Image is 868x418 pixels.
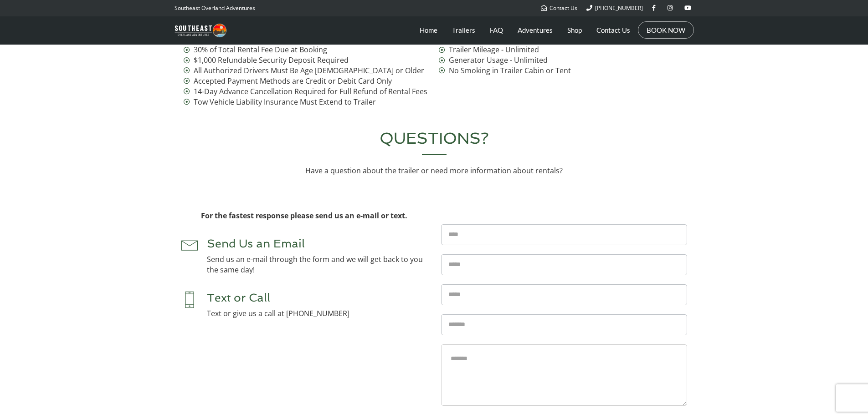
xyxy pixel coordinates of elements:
[191,97,376,107] span: Tow Vehicle Liability Insurance Must Extend to Trailer
[595,4,643,12] span: [PHONE_NUMBER]
[420,19,437,41] a: Home
[207,291,270,304] a: Text or Call
[490,19,503,41] a: FAQ
[201,211,407,221] strong: For the fastest response please send us an e-mail or text.
[550,4,577,12] span: Contact Us
[586,4,643,12] a: [PHONE_NUMBER]
[447,65,571,76] span: No Smoking in Trailer Cabin or Tent
[567,19,582,41] a: Shop
[191,55,349,65] span: $1,000 Refundable Security Deposit Required
[452,19,475,41] a: Trailers
[447,55,548,65] span: Generator Usage - Unlimited
[181,166,687,176] p: Have a question about the trailer or need more information about rentals?
[207,237,305,250] span: Send Us an Email
[207,308,349,319] p: Text or give us a call at [PHONE_NUMBER]
[191,45,327,55] span: 30% of Total Rental Fee Due at Booking
[647,25,685,35] a: BOOK NOW
[175,24,226,37] img: Southeast Overland Adventures
[596,19,630,41] a: Contact Us
[207,254,427,275] p: Send us an e-mail through the form and we will get back to you the same day!
[191,76,392,86] span: Accepted Payment Methods are Credit or Debit Card Only
[191,86,427,97] span: 14-Day Advance Cancellation Required for Full Refund of Rental Fees
[447,45,539,55] span: Trailer Mileage - Unlimited
[541,4,577,12] a: Contact Us
[518,19,553,41] a: Adventures
[191,65,424,76] span: All Authorized Drivers Must Be Age [DEMOGRAPHIC_DATA] or Older
[175,2,255,14] p: Southeast Overland Adventures
[181,130,687,147] h2: QUESTIONS?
